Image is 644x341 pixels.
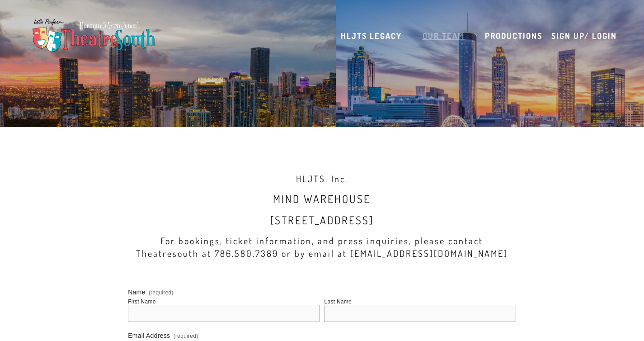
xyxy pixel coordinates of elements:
h2: [STREET_ADDRESS] [128,213,516,227]
a: Our Team [423,27,465,45]
a: Sign up/ Login [551,27,617,45]
a: Productions [485,27,542,45]
h3: HLJTS, Inc. [128,172,516,185]
h2: Mind warehouse [128,192,516,206]
img: TheatreSouth [27,14,161,57]
h3: For bookings, ticket information, and press inquiries, please contact Theatresouth at 786.580.738... [128,234,516,260]
span: (required) [149,290,174,295]
div: Last Name [324,298,352,305]
span: Email Address [128,332,170,339]
span: Name [128,289,145,296]
div: First Name [128,298,155,305]
a: HLJTS Legacy [341,27,402,45]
